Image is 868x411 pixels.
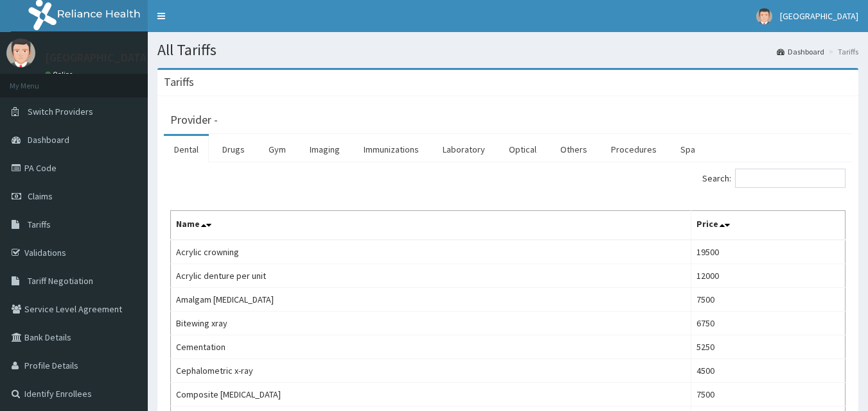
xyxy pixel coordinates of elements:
[171,240,691,264] td: Acrylic crowning
[28,134,69,146] span: Dashboard
[353,136,429,163] a: Immunizations
[45,52,151,63] p: [GEOGRAPHIC_DATA]
[691,240,845,264] td: 19500
[171,211,691,240] th: Name
[171,359,691,383] td: Cephalometric x-ray
[601,136,667,163] a: Procedures
[691,264,845,288] td: 12000
[171,288,691,312] td: Amalgam [MEDICAL_DATA]
[691,288,845,312] td: 7500
[735,169,846,188] input: Search:
[212,136,255,163] a: Drugs
[28,106,93,117] span: Switch Providers
[164,136,209,163] a: Dental
[157,42,858,58] h1: All Tariffs
[171,312,691,335] td: Bitewing xray
[171,383,691,407] td: Composite [MEDICAL_DATA]
[691,383,845,407] td: 7500
[45,70,76,79] a: Online
[780,10,858,22] span: [GEOGRAPHIC_DATA]
[691,359,845,383] td: 4500
[550,136,598,163] a: Others
[670,136,705,163] a: Spa
[164,76,194,88] h3: Tariffs
[258,136,296,163] a: Gym
[432,136,495,163] a: Laboratory
[6,38,35,67] img: User Image
[171,264,691,288] td: Acrylic denture per unit
[499,136,547,163] a: Optical
[28,219,51,230] span: Tariffs
[170,114,218,126] h3: Provider -
[702,169,846,188] label: Search:
[691,211,845,240] th: Price
[826,46,858,57] li: Tariffs
[756,8,772,24] img: User Image
[28,275,93,287] span: Tariff Negotiation
[691,335,845,359] td: 5250
[299,136,350,163] a: Imaging
[777,46,824,57] a: Dashboard
[171,335,691,359] td: Cementation
[28,190,53,202] span: Claims
[691,312,845,335] td: 6750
